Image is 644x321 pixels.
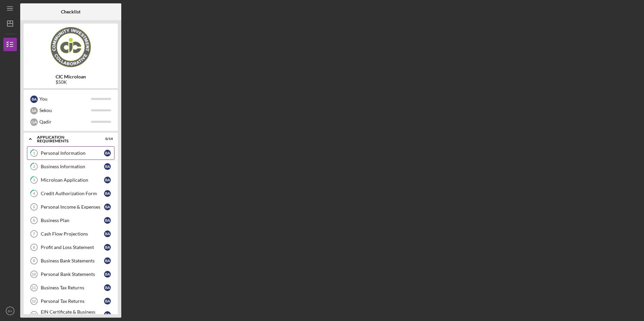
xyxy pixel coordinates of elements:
div: B A [104,230,111,237]
tspan: 13 [32,313,36,317]
a: 11Business Tax ReturnsBA [27,281,115,294]
div: APPLICATION REQUIREMENTS [37,135,96,143]
div: Business Plan [41,218,104,223]
tspan: 8 [33,245,35,249]
div: B A [104,244,111,251]
div: Business Tax Returns [41,285,104,290]
tspan: 4 [33,191,35,196]
a: 10Personal Bank StatementsBA [27,267,115,281]
a: 7Cash Flow ProjectionsBA [27,227,115,241]
div: B A [104,177,111,183]
div: Q A [30,118,38,126]
a: 12Personal Tax ReturnsBA [27,294,115,308]
div: Cash Flow Projections [41,231,104,237]
img: Product logo [24,27,118,67]
div: Credit Authorization Form [41,191,104,196]
tspan: 3 [33,178,35,182]
div: Sekou [39,105,91,116]
a: 9Business Bank StatementsBA [27,254,115,267]
div: Business Bank Statements [41,258,104,263]
div: Personal Tax Returns [41,298,104,304]
b: Checklist [61,9,80,14]
div: B A [104,217,111,224]
tspan: 10 [32,272,36,276]
div: B A [104,204,111,210]
a: 3Microloan ApplicationBA [27,173,115,187]
tspan: 9 [33,259,35,263]
tspan: 2 [33,165,35,169]
div: Personal Information [41,150,104,156]
button: BA [3,304,17,318]
tspan: 6 [33,218,35,222]
div: Qadir [39,116,91,128]
a: 5Personal Income & ExpensesBA [27,200,115,214]
tspan: 1 [33,151,35,155]
div: B A [104,284,111,291]
div: B A [104,190,111,197]
text: BA [8,309,12,313]
div: B A [104,163,111,170]
div: Personal Income & Expenses [41,204,104,210]
b: CIC Microloan [56,74,86,79]
a: 4Credit Authorization FormBA [27,187,115,200]
div: 0 / 14 [101,137,113,141]
a: 8Profit and Loss StatementBA [27,241,115,254]
div: Microloan Application [41,177,104,183]
div: $50K [56,79,86,85]
div: You [39,93,91,105]
div: B A [30,96,38,103]
div: S A [30,107,38,114]
a: 1Personal InformationBA [27,146,115,160]
div: Profit and Loss Statement [41,245,104,250]
a: 6Business PlanBA [27,214,115,227]
div: Business Information [41,164,104,169]
div: B A [104,298,111,305]
div: EIN Certificate & Business License [41,309,104,320]
a: 2Business InformationBA [27,160,115,173]
tspan: 7 [33,232,35,236]
div: B A [104,257,111,264]
tspan: 11 [32,286,36,290]
tspan: 12 [32,299,36,303]
div: B A [104,150,111,156]
div: B A [104,311,111,318]
div: B A [104,271,111,278]
tspan: 5 [33,205,35,209]
div: Personal Bank Statements [41,272,104,277]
